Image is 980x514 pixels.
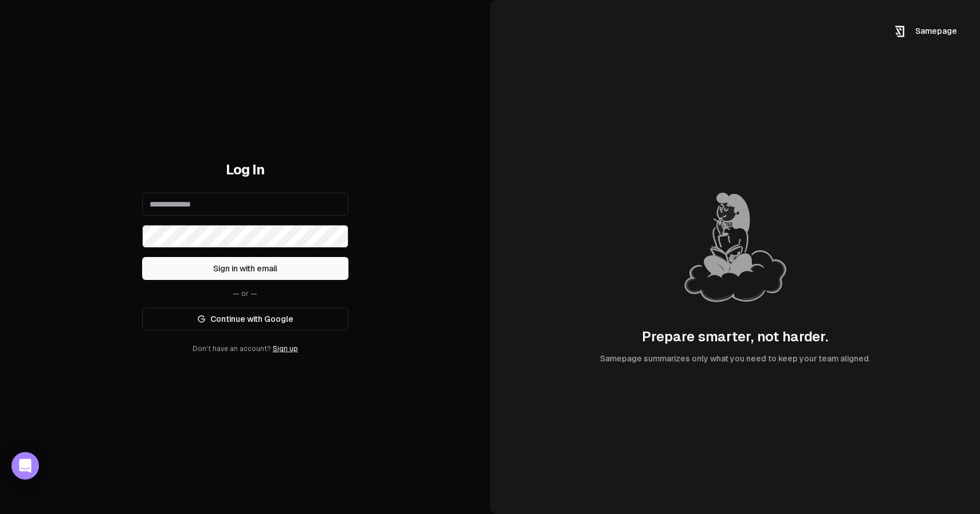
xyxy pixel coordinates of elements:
[142,161,348,179] h1: Log In
[142,289,348,298] div: — or —
[915,26,957,36] span: Samepage
[142,307,348,330] a: Continue with Google
[11,452,39,480] div: Open Intercom Messenger
[642,328,828,346] div: Prepare smarter, not harder.
[142,257,348,280] button: Sign in with email
[273,345,298,353] a: Sign up
[600,353,871,364] div: Samepage summarizes only what you need to keep your team aligned.
[142,344,348,353] div: Don't have an account?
